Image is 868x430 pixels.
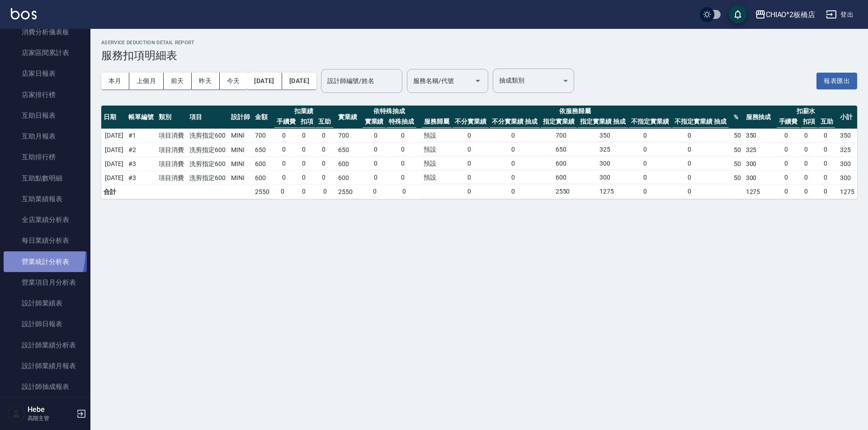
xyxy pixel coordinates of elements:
[280,144,288,156] td: 0
[731,171,744,185] td: 50
[220,73,247,89] button: 今天
[751,5,819,24] button: CHIAO^2板橋店
[298,116,316,128] th: 扣項
[838,157,857,171] td: 300
[187,129,229,143] td: 洗剪指定600
[801,116,818,128] th: 扣項
[372,130,380,142] td: 0
[685,144,729,156] td: 0
[336,185,360,199] td: 2550
[101,106,857,199] table: a dense table
[802,130,810,142] td: 0
[11,8,37,19] img: Logo
[372,144,380,156] td: 0
[187,106,229,129] th: 項目
[821,186,830,198] td: 0
[4,251,87,272] a: 營業統計分析表
[509,186,553,198] td: 0
[821,172,830,184] td: 0
[490,116,540,128] th: 不分實業績 抽成
[685,158,729,170] td: 0
[821,144,830,156] td: 0
[553,158,597,170] td: 600
[247,73,282,89] button: [DATE]
[421,130,465,142] td: 預設
[541,116,577,128] th: 指定實業績
[101,157,126,171] td: [DATE]
[253,171,272,185] td: 600
[101,49,857,62] h3: 服務扣項明細表
[4,147,87,167] a: 互助排行榜
[802,172,810,184] td: 0
[782,144,790,156] td: 0
[597,186,641,198] td: 1275
[316,116,333,128] th: 互助
[360,106,419,129] th: 依特殊抽成
[126,171,156,185] td: # 3
[465,186,509,198] td: 0
[156,171,187,185] td: 項目消費
[685,186,729,198] td: 0
[685,172,729,184] td: 0
[4,314,87,334] a: 設計師日報表
[156,106,187,129] th: 類別
[400,186,408,198] td: 0
[822,6,857,23] button: 登出
[336,106,360,129] th: 實業績
[4,230,87,251] a: 每日業績分析表
[509,144,553,156] td: 0
[766,9,816,20] div: CHIAO^2板橋店
[4,189,87,209] a: 互助業績報表
[229,157,253,171] td: MINI
[363,116,386,128] th: 實業績
[320,172,328,184] td: 0
[838,129,857,143] td: 350
[4,293,87,314] a: 設計師業績表
[4,335,87,356] a: 設計師業績分析表
[126,157,156,171] td: # 3
[229,129,253,143] td: MINI
[4,42,87,63] a: 店家區間累計表
[465,130,509,142] td: 0
[320,144,328,156] td: 0
[126,143,156,157] td: # 2
[280,172,288,184] td: 0
[321,186,329,198] td: 0
[509,172,553,184] td: 0
[465,144,509,156] td: 0
[629,116,671,128] th: 不指定實業績
[731,157,744,171] td: 50
[465,172,509,184] td: 0
[685,130,729,142] td: 0
[282,73,316,89] button: [DATE]
[672,116,729,128] th: 不指定實業績 抽成
[372,158,380,170] td: 0
[421,144,465,156] td: 預設
[422,116,452,128] th: 服務歸屬
[320,158,328,170] td: 0
[300,186,308,198] td: 0
[253,157,272,171] td: 600
[4,22,87,42] a: 消費分析儀表板
[453,116,489,128] th: 不分實業績
[744,106,774,129] th: 服務抽成
[744,185,774,199] td: 1275
[641,172,685,184] td: 0
[4,84,87,105] a: 店家排行榜
[553,130,597,142] td: 700
[465,158,509,170] td: 0
[578,116,628,128] th: 指定實業績 抽成
[641,130,685,142] td: 0
[782,130,790,142] td: 0
[509,158,553,170] td: 0
[4,126,87,147] a: 互助月報表
[838,106,857,129] th: 小計
[156,129,187,143] td: 項目消費
[399,172,407,184] td: 0
[838,185,857,199] td: 1275
[4,63,87,84] a: 店家日報表
[782,172,790,184] td: 0
[101,143,126,157] td: [DATE]
[336,157,360,171] td: 600
[4,356,87,376] a: 設計師業績月報表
